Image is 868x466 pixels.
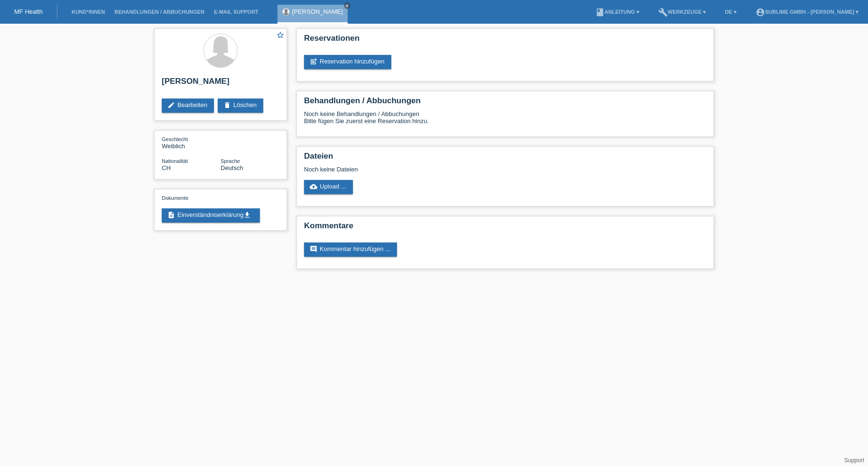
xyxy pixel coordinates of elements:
i: close [345,3,350,8]
span: Deutsch [221,164,243,171]
h2: Kommentare [304,221,706,235]
a: deleteLöschen [218,99,263,113]
span: Schweiz [162,164,171,171]
span: Dokumente [162,195,188,201]
h2: Behandlungen / Abbuchungen [304,96,706,110]
a: Kund*innen [67,9,110,15]
a: Behandlungen / Abbuchungen [110,9,209,15]
a: Support [844,457,864,464]
i: delete [223,101,231,109]
i: description [167,211,175,219]
h2: Dateien [304,152,706,166]
i: comment [310,245,317,253]
a: post_addReservation hinzufügen [304,55,391,69]
span: Sprache [221,158,240,164]
a: star_border [276,31,285,41]
a: descriptionEinverständniserklärungget_app [162,208,260,223]
i: cloud_upload [310,183,317,190]
span: Nationalität [162,158,188,164]
a: close [344,2,351,9]
div: Noch keine Dateien [304,166,594,173]
i: edit [167,101,175,109]
a: MF Health [14,8,43,15]
h2: [PERSON_NAME] [162,77,279,91]
a: E-Mail Support [209,9,263,15]
i: star_border [276,31,285,39]
h2: Reservationen [304,34,706,48]
a: bookAnleitung ▾ [591,9,644,15]
a: cloud_uploadUpload ... [304,180,353,194]
a: commentKommentar hinzufügen ... [304,242,397,257]
div: Weiblich [162,135,221,150]
i: book [595,8,605,17]
i: post_add [310,58,317,65]
a: buildWerkzeuge ▾ [654,9,711,15]
a: account_circleSublime GmbH - [PERSON_NAME] ▾ [751,9,863,15]
i: get_app [243,211,251,219]
a: [PERSON_NAME] [292,8,343,15]
a: DE ▾ [720,9,741,15]
i: account_circle [756,8,765,17]
span: Geschlecht [162,136,188,142]
a: editBearbeiten [162,99,214,113]
i: build [658,8,668,17]
div: Noch keine Behandlungen / Abbuchungen Bitte fügen Sie zuerst eine Reservation hinzu. [304,110,706,132]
